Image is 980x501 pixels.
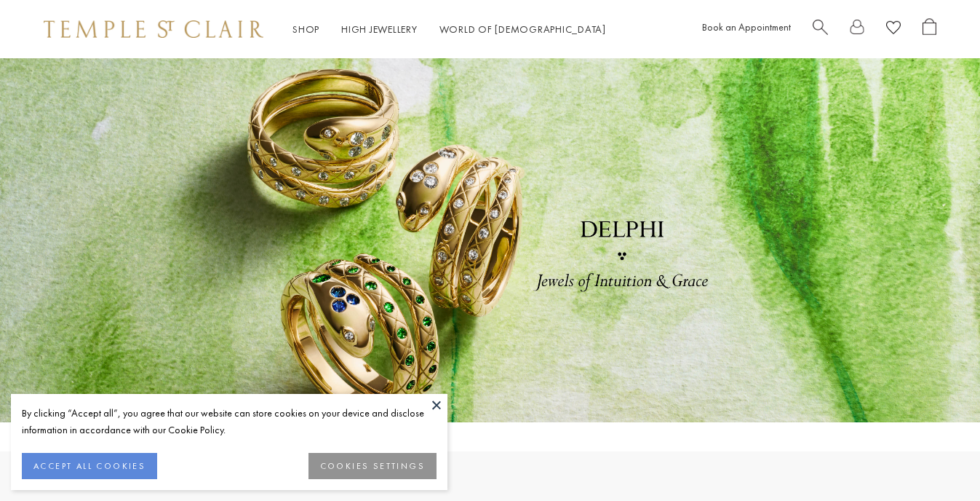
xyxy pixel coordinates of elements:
[22,405,437,438] div: By clicking “Accept all”, you agree that our website can store cookies on your device and disclos...
[44,20,263,38] img: Temple St. Clair
[923,18,936,41] a: Open Shopping Bag
[813,18,828,41] a: Search
[702,20,791,33] a: Book an Appointment
[341,23,418,36] a: High JewelleryHigh Jewellery
[907,433,965,486] iframe: Gorgias live chat messenger
[22,453,157,479] button: ACCEPT ALL COOKIES
[292,23,319,36] a: ShopShop
[292,20,606,39] nav: Main navigation
[308,453,437,479] button: COOKIES SETTINGS
[439,23,606,36] a: World of [DEMOGRAPHIC_DATA]World of [DEMOGRAPHIC_DATA]
[886,18,901,41] a: View Wishlist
